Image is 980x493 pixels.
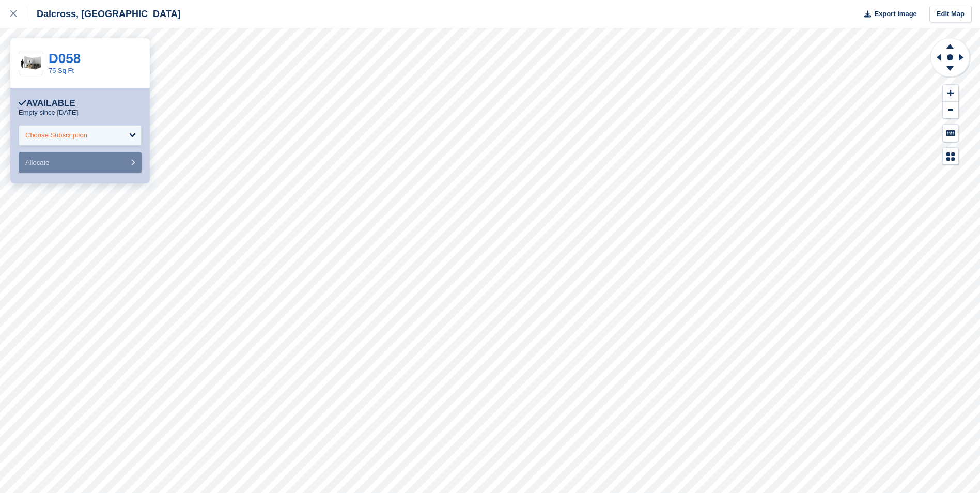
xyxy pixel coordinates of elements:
button: Keyboard Shortcuts [943,125,958,142]
button: Zoom In [943,85,958,102]
a: D058 [49,51,81,66]
div: Dalcross, [GEOGRAPHIC_DATA] [27,8,180,20]
button: Export Image [858,6,917,23]
span: Allocate [25,159,49,166]
button: Zoom Out [943,102,958,119]
div: Available [19,98,75,109]
button: Allocate [19,152,142,173]
button: Map Legend [943,148,958,165]
img: 75-sqft-unit.jpg [19,54,43,72]
span: Export Image [874,9,916,19]
a: 75 Sq Ft [49,67,74,74]
a: Edit Map [929,6,972,23]
p: Empty since [DATE] [19,109,78,117]
div: Choose Subscription [25,130,87,141]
